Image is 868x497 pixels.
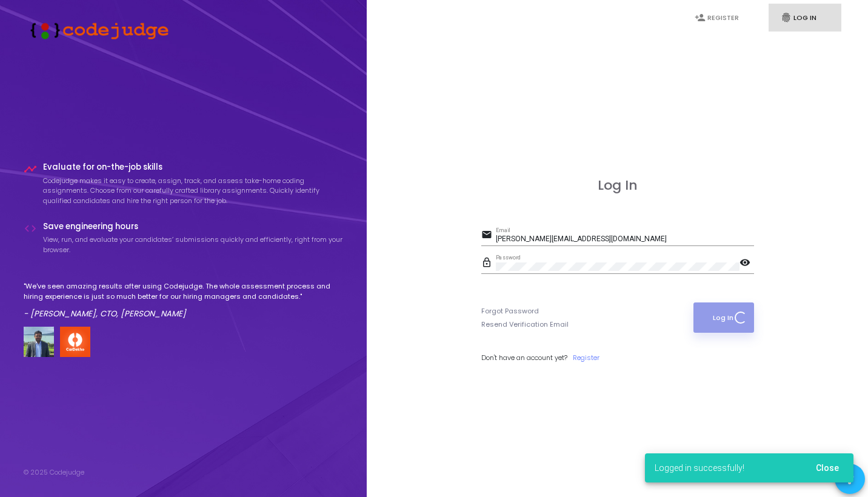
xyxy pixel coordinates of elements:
img: company-logo [60,327,90,357]
i: code [24,222,37,235]
button: Log In [693,302,753,333]
div: © 2025 Codejudge [24,467,84,478]
mat-icon: email [481,228,496,243]
mat-icon: visibility [739,256,754,271]
span: Logged in successfully! [655,462,744,474]
h4: Evaluate for on-the-job skills [43,162,344,172]
button: Close [806,457,849,479]
a: Register [573,353,599,363]
input: Email [496,235,754,244]
i: timeline [24,162,37,176]
h3: Log In [481,178,754,193]
p: View, run, and evaluate your candidates’ submissions quickly and efficiently, right from your bro... [43,235,344,255]
h4: Save engineering hours [43,222,344,232]
em: - [PERSON_NAME], CTO, [PERSON_NAME] [24,308,186,319]
a: Forgot Password [481,306,539,316]
span: Don't have an account yet? [481,353,567,362]
img: user image [24,327,54,357]
a: fingerprintLog In [769,4,841,32]
p: "We've seen amazing results after using Codejudge. The whole assessment process and hiring experi... [24,281,344,301]
a: person_addRegister [683,4,755,32]
i: fingerprint [781,12,792,23]
i: person_add [695,12,706,23]
span: Close [816,463,839,473]
mat-icon: lock_outline [481,256,496,271]
p: Codejudge makes it easy to create, assign, track, and assess take-home coding assignments. Choose... [43,176,344,206]
a: Resend Verification Email [481,319,569,330]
